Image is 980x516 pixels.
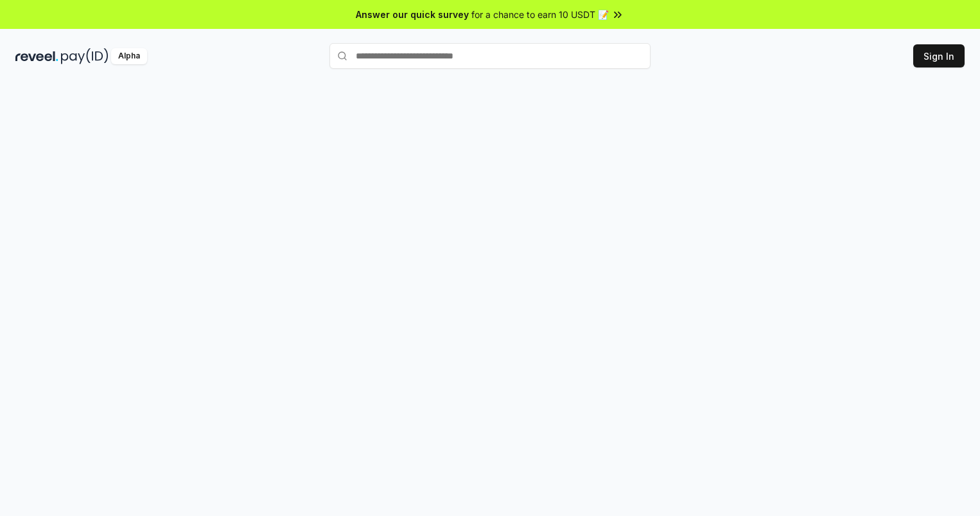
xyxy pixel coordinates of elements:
div: Alpha [111,48,147,64]
img: reveel_dark [15,48,58,64]
span: Answer our quick survey [356,8,469,21]
button: Sign In [913,44,965,67]
span: for a chance to earn 10 USDT 📝 [471,8,609,21]
img: pay_id [61,48,109,64]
